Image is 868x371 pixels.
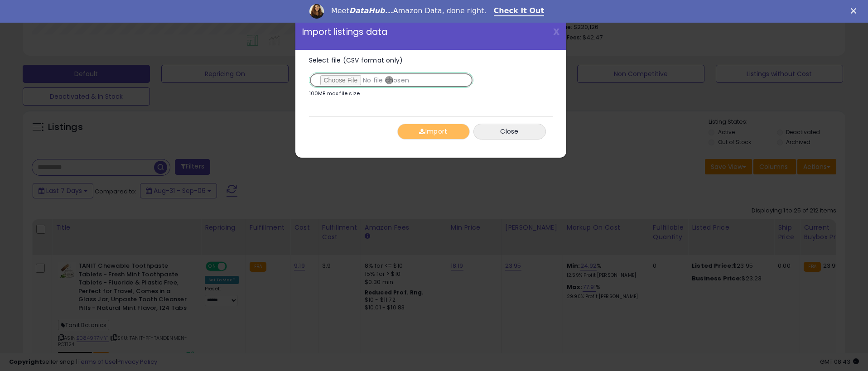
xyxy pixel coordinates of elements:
div: Close [851,8,860,14]
img: Profile image for Georgie [309,4,324,19]
span: Import listings data [302,28,388,36]
span: Select file (CSV format only) [309,56,403,65]
span: X [553,25,559,38]
p: 100MB max file size [309,91,360,96]
button: Import [397,124,470,140]
i: DataHub... [349,6,393,15]
button: Close [473,124,546,140]
a: Check It Out [494,6,545,16]
div: Meet Amazon Data, done right. [331,6,487,15]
